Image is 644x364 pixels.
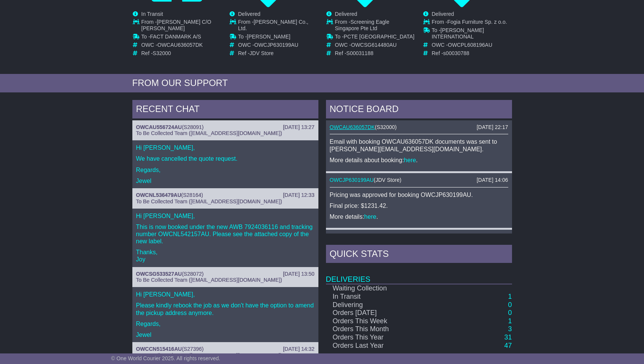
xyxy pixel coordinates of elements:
a: 0 [508,309,512,316]
p: Regards, [136,166,315,174]
p: Hi [PERSON_NAME], [136,212,315,220]
td: From - [141,19,221,34]
span: OWCSG614480AU [351,42,397,48]
p: Jewel [136,331,315,338]
a: OWCSG533527AU [136,271,182,277]
span: S28164 [183,192,201,198]
a: 3 [508,325,512,333]
a: 0 [508,301,512,309]
p: Hi [PERSON_NAME], [136,144,315,151]
a: 47 [504,342,512,349]
td: To - [432,27,512,42]
p: Hi [PERSON_NAME], [136,291,315,298]
a: here [364,213,376,220]
span: To Be Collected Team ([EMAIL_ADDRESS][DOMAIN_NAME]) [136,198,282,204]
div: [DATE] 13:27 [283,124,314,131]
div: Quick Stats [326,245,512,265]
span: S32000 [153,50,171,56]
span: OWCPL608196AU [448,42,492,48]
div: [DATE] 22:17 [476,124,508,131]
p: Please kindly rebook the job as we don't have the option to amend the pickup address anymore. [136,302,315,316]
div: ( ) [136,271,315,277]
span: [PERSON_NAME] INTERNATIONAL [432,27,484,40]
div: ( ) [136,192,315,198]
p: Thanks, Joy [136,249,315,263]
span: © One World Courier 2025. All rights reserved. [111,355,220,361]
div: [DATE] 13:50 [283,271,314,277]
td: From - [432,19,512,27]
td: To - [141,34,221,42]
span: [PERSON_NAME] Co., Ltd. [238,19,309,31]
span: Fogia Furniture Sp. z o.o. [447,19,507,25]
a: OWCAU556724AU [136,124,182,130]
div: NOTICE BOARD [326,100,512,120]
td: Delivering [326,301,439,309]
p: More details about booking: . [330,157,508,164]
div: ( ) [330,177,508,183]
span: S28091 [184,124,202,130]
span: Delivered [432,11,454,17]
td: Orders This Month [326,325,439,333]
div: [DATE] 12:33 [283,192,314,198]
span: OWCAU636057DK [157,42,203,48]
span: S28072 [184,271,202,277]
p: Regards, [136,320,315,327]
a: 1 [508,317,512,325]
td: In Transit [326,293,439,301]
div: ( ) [330,124,508,131]
div: FROM OUR SUPPORT [132,78,512,89]
span: S32000 [377,124,395,130]
td: From - [238,19,318,34]
span: In Transit [141,11,163,17]
td: Waiting Collection [326,284,439,293]
td: To - [238,34,318,42]
td: Orders This Week [326,317,439,326]
p: Email with booking OWCAU636057DK documents was sent to [PERSON_NAME][EMAIL_ADDRESS][DOMAIN_NAME]. [330,138,508,152]
span: To Be Collected Team ([EMAIL_ADDRESS][DOMAIN_NAME]) [136,130,282,136]
td: Ref - [238,50,318,57]
span: Delivered [335,11,357,17]
span: S00031188 [346,50,374,56]
span: To Be Collected Team ([EMAIL_ADDRESS][DOMAIN_NAME]) [136,352,282,358]
a: here [404,157,416,163]
p: Final price: $1231.42. [330,202,508,209]
span: PCTE [GEOGRAPHIC_DATA] [344,34,414,40]
td: OWC - [141,42,221,50]
a: OWCAU636057DK [330,124,375,130]
span: JDV Store [250,50,274,56]
p: We have cancelled the quote request. [136,155,315,162]
span: Screening Eagle Singapore Pte Ltd [335,19,390,31]
div: ( ) [136,346,315,352]
div: RECENT CHAT [132,100,318,120]
td: OWC - [432,42,512,50]
span: Delivered [238,11,261,17]
td: Orders This Year [326,333,439,342]
a: OWCJP630199AU [330,177,374,183]
span: S27396 [184,346,202,352]
td: From - [335,19,415,34]
p: Pricing was approved for booking OWCJP630199AU. [330,191,508,198]
span: OWCJP630199AU [254,42,298,48]
td: Ref - [335,50,415,57]
span: FACT DANMARK A/S [150,34,201,40]
span: [PERSON_NAME] C/O [PERSON_NAME] [141,19,211,31]
a: OWCNL536479AU [136,192,182,198]
td: To - [335,34,415,42]
p: More details: . [330,213,508,220]
td: Ref - [432,50,512,57]
td: OWC - [238,42,318,50]
div: ( ) [136,124,315,131]
a: 1 [508,293,512,300]
div: [DATE] 14:32 [283,346,314,352]
p: This is now booked under the new AWB 7924036116 and tracking number OWCNL542157AU. Please see the... [136,223,315,245]
td: OWC - [335,42,415,50]
td: Orders Last Year [326,342,439,350]
td: Orders [DATE] [326,309,439,317]
td: Deliveries [326,265,512,284]
a: 31 [504,333,512,341]
span: JDV Store [376,177,400,183]
a: OWCCN515416AU [136,346,182,352]
span: To Be Collected Team ([EMAIL_ADDRESS][DOMAIN_NAME]) [136,277,282,283]
span: s00030788 [443,50,469,56]
td: Ref - [141,50,221,57]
